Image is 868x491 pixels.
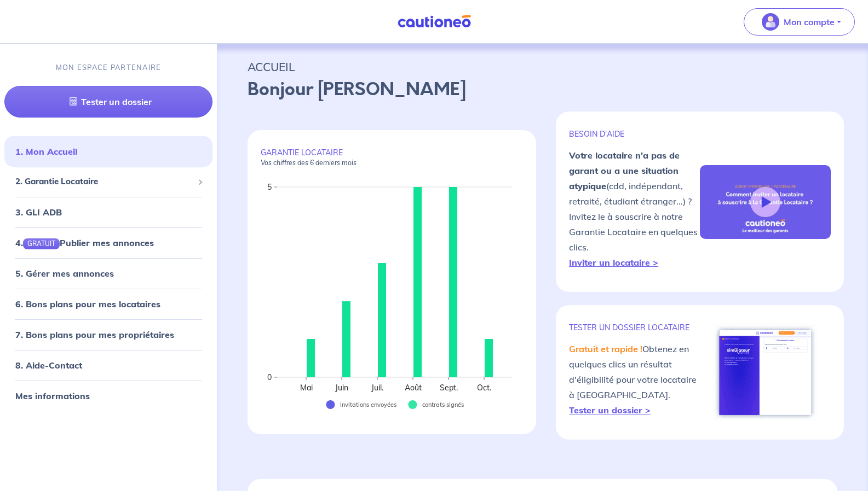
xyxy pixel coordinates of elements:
p: GARANTIE LOCATAIRE [261,148,523,167]
div: 5. Gérer mes annonces [4,262,212,284]
img: Cautioneo [393,15,475,28]
em: Vos chiffres des 6 derniers mois [261,159,357,167]
text: Sept. [440,383,458,393]
p: Obtenez en quelques clics un résultat d'éligibilité pour votre locataire à [GEOGRAPHIC_DATA]. [569,341,700,418]
p: ACCUEIL [248,57,837,77]
strong: Votre locataire n'a pas de garant ou a une situation atypique [569,150,680,191]
div: 6. Bons plans pour mes locataires [4,293,212,315]
p: BESOIN D'AIDE [569,129,700,139]
img: illu_account_valid_menu.svg [762,13,779,31]
div: 4.GRATUITPublier mes annonces [4,231,212,253]
button: illu_account_valid_menu.svgMon compte [744,8,855,36]
a: 5. Gérer mes annonces [15,268,114,279]
a: Inviter un locataire > [569,257,658,268]
div: Mes informations [4,385,212,407]
div: 7. Bons plans pour mes propriétaires [4,324,212,346]
a: 4.GRATUITPublier mes annonces [15,237,154,248]
a: 7. Bons plans pour mes propriétaires [15,329,174,340]
a: 3. GLI ADB [15,206,62,217]
a: Tester un dossier > [569,405,651,416]
text: 5 [267,182,272,192]
text: Oct. [477,383,491,393]
text: Août [405,383,422,393]
p: Mon compte [784,15,835,28]
a: Tester un dossier [4,86,212,118]
p: Bonjour [PERSON_NAME] [248,77,837,103]
span: 2. Garantie Locataire [15,176,193,188]
text: 0 [267,372,272,382]
p: (cdd, indépendant, retraité, étudiant étranger...) ? Invitez le à souscrire à notre Garantie Loca... [569,148,700,270]
text: Juin [335,383,348,393]
a: 8. Aide-Contact [15,360,82,371]
div: 2. Garantie Locataire [4,171,212,192]
p: MON ESPACE PARTENAIRE [56,62,162,73]
div: 8. Aide-Contact [4,354,212,376]
img: simulateur.png [714,324,817,420]
a: 6. Bons plans pour mes locataires [15,299,160,309]
a: 1. Mon Accueil [15,146,77,157]
p: TESTER un dossier locataire [569,323,700,332]
div: 1. Mon Accueil [4,141,212,162]
text: Juil. [371,383,383,393]
img: video-gli-new-none.jpg [700,165,831,239]
em: Gratuit et rapide ! [569,343,642,354]
a: Mes informations [15,390,90,401]
div: 3. GLI ADB [4,201,212,223]
text: Mai [300,383,313,393]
